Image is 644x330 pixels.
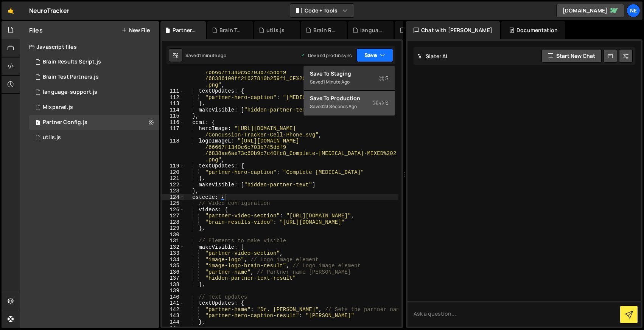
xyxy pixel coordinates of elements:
div: utils.js [266,26,285,34]
div: 10193/29054.js [29,70,159,85]
div: Saved [185,52,226,59]
div: 121 [162,175,184,182]
h2: Files [29,26,43,34]
div: 129 [162,225,184,232]
div: 137 [162,275,184,282]
div: 141 [162,300,184,307]
div: Save to Production [310,95,389,102]
div: Brain Results Script.js [43,59,101,65]
div: 118 [162,138,184,163]
button: Save to StagingS Saved1 minute ago [304,66,395,91]
div: Dev and prod in sync [300,52,352,59]
div: 123 [162,188,184,194]
div: 135 [162,263,184,269]
div: 116 [162,119,184,126]
div: Saved [310,102,389,111]
div: NeuroTracker [29,6,69,15]
div: 120 [162,169,184,176]
div: 127 [162,213,184,219]
div: 112 [162,95,184,101]
div: 128 [162,219,184,226]
div: language-support.js [360,26,384,34]
div: 142 [162,307,184,313]
div: 10193/36817.js [29,100,159,115]
div: 10193/22976.js [29,130,159,145]
button: Save [356,48,393,62]
div: 140 [162,294,184,301]
div: 126 [162,207,184,213]
h2: Slater AI [417,53,448,60]
div: Documentation [501,21,565,39]
div: 131 [162,238,184,244]
div: Saved [310,77,389,87]
div: 133 [162,250,184,257]
div: Partner Config.js [43,119,87,126]
div: Brain Results Script.js [313,26,338,34]
div: 144 [162,319,184,325]
a: 🤙 [2,2,20,20]
div: 10193/29405.js [29,85,159,100]
div: 110 [162,63,184,88]
button: Save to ProductionS Saved23 seconds ago [304,91,395,115]
span: 1 [36,120,40,126]
div: 124 [162,194,184,201]
div: 136 [162,269,184,276]
a: [DOMAIN_NAME] [556,4,624,17]
div: 10193/22950.js [29,54,159,70]
button: New File [121,27,150,33]
div: 130 [162,232,184,238]
div: Partner Config.js [173,26,197,34]
div: 114 [162,107,184,113]
div: 23 seconds ago [323,103,357,110]
div: language-support.js [43,89,97,96]
div: 139 [162,288,184,294]
div: 111 [162,88,184,95]
div: 113 [162,101,184,107]
div: 138 [162,282,184,288]
span: S [373,99,389,107]
div: 132 [162,244,184,251]
div: Save to Staging [310,70,389,77]
span: S [379,74,389,82]
div: 134 [162,257,184,263]
div: 1 minute ago [199,52,226,59]
div: utils.js [43,134,61,141]
div: Brain Test Partners.js [219,26,244,34]
button: Start new chat [541,49,602,63]
div: 115 [162,113,184,119]
div: 122 [162,182,184,188]
div: 117 [162,125,184,138]
div: 125 [162,200,184,207]
div: 10193/44615.js [29,115,159,130]
button: Code + Tools [290,4,354,17]
div: Brain Test Partners.js [43,74,99,81]
div: Mixpanel.js [43,104,73,111]
a: Ne [627,4,640,17]
div: 119 [162,163,184,169]
div: 143 [162,313,184,319]
div: Chat with [PERSON_NAME] [406,21,500,39]
div: 1 minute ago [323,79,350,85]
div: Javascript files [20,39,159,54]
